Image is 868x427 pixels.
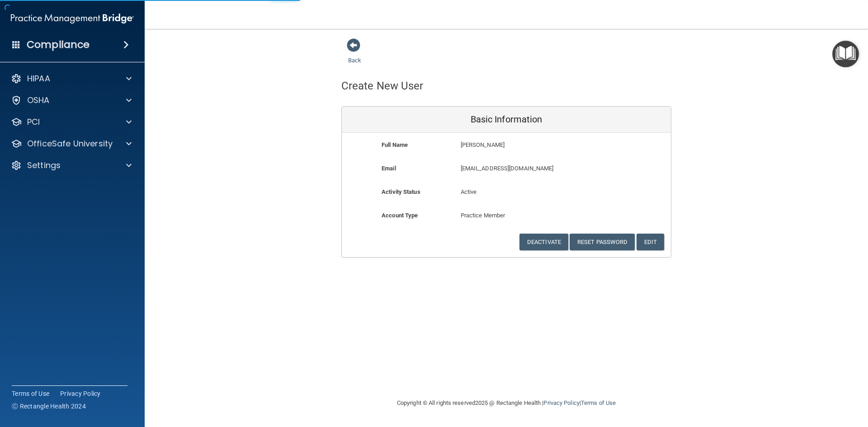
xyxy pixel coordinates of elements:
[27,160,61,171] p: Settings
[11,73,132,84] a: HIPAA
[341,80,424,92] h4: Create New User
[60,389,101,398] a: Privacy Policy
[461,163,605,174] p: [EMAIL_ADDRESS][DOMAIN_NAME]
[382,165,396,172] b: Email
[832,41,859,67] button: Open Resource Center
[341,389,671,418] div: Copyright © All rights reserved 2025 @ Rectangle Health | |
[11,160,132,171] a: Settings
[570,234,635,250] button: Reset Password
[12,402,86,411] span: Ⓒ Rectangle Health 2024
[27,38,90,51] h4: Compliance
[348,46,361,64] a: Back
[11,117,132,127] a: PCI
[543,399,579,406] a: Privacy Policy
[382,141,408,148] b: Full Name
[27,95,50,106] p: OSHA
[27,117,40,127] p: PCI
[342,107,671,133] div: Basic Information
[581,399,616,406] a: Terms of Use
[519,234,568,250] button: Deactivate
[461,187,552,197] p: Active
[11,95,132,106] a: OSHA
[12,389,49,398] a: Terms of Use
[27,138,113,149] p: OfficeSafe University
[11,9,134,28] img: PMB logo
[382,188,420,195] b: Activity Status
[27,73,50,84] p: HIPAA
[11,138,132,149] a: OfficeSafe University
[461,210,552,221] p: Practice Member
[637,234,664,250] button: Edit
[382,212,418,219] b: Account Type
[461,140,605,150] p: [PERSON_NAME]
